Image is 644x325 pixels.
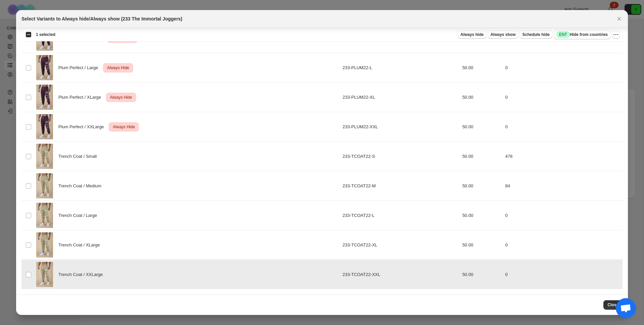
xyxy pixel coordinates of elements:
img: Rudy_Black_Friday-069.jpg [36,114,53,139]
a: Open chat [616,298,636,318]
span: Trench Coat / XLarge [58,242,104,248]
span: Trench Coat / Large [58,212,101,219]
h2: Select Variants to Always hide/Always show (233 The Immortal Joggers) [21,15,182,22]
img: Rudy_Black_Friday-050.jpg [36,173,53,198]
td: 0 [503,230,623,260]
img: Rudy_Black_Friday-050.jpg [36,203,53,228]
img: Rudy_Black_Friday-050.jpg [36,262,53,287]
td: 233-PLUM22-L [340,53,460,83]
td: 50.00 [460,83,503,112]
img: Rudy_Black_Friday-050.jpg [36,232,53,258]
button: Always show [488,31,518,39]
span: Trench Coat / XXLarge [58,271,106,278]
td: 84 [503,171,623,201]
button: Close [603,300,623,310]
span: Close [607,302,619,308]
td: 0 [503,53,623,83]
button: SuccessENTHide from countries [554,30,610,39]
td: 50.00 [460,230,503,260]
td: 233-TCOAT22-L [340,201,460,230]
td: 0 [503,201,623,230]
button: Always hide [458,31,486,39]
td: 0 [503,260,623,289]
span: Plum Perfect / XXLarge [58,124,108,130]
span: Plum Perfect / Large [58,64,102,71]
td: 50.00 [460,53,503,83]
button: Schedule hide [520,31,552,39]
td: 233-TCOAT22-M [340,171,460,201]
span: Always Hide [106,64,130,72]
td: 233-TCOAT22-XXL [340,260,460,289]
td: 0 [503,112,623,142]
span: Trench Coat / Medium [58,183,105,189]
td: 50.00 [460,142,503,171]
td: 478 [503,142,623,171]
td: 233-TCOAT22-XL [340,230,460,260]
button: Close [614,14,624,24]
span: Hide from countries [556,31,608,38]
td: 233-PLUM22-XXL [340,112,460,142]
span: Always Hide [109,93,133,101]
td: 50.00 [460,201,503,230]
td: 233-PLUM22-XL [340,83,460,112]
span: Schedule hide [522,32,549,37]
td: 0 [503,83,623,112]
td: 233-TCOAT22-S [340,142,460,171]
td: 50.00 [460,112,503,142]
span: Always show [490,32,516,37]
span: 1 selected [36,32,55,37]
img: Rudy_Black_Friday-069.jpg [36,85,53,110]
button: More actions [612,31,620,39]
span: Plum Perfect / XLarge [58,94,105,101]
span: Always Hide [111,123,136,131]
td: 50.00 [460,171,503,201]
img: Rudy_Black_Friday-050.jpg [36,144,53,169]
span: Always hide [461,32,484,37]
span: ENT [559,32,567,37]
img: Rudy_Black_Friday-069.jpg [36,55,53,80]
span: Trench Coat / Small [58,153,100,160]
td: 50.00 [460,260,503,289]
